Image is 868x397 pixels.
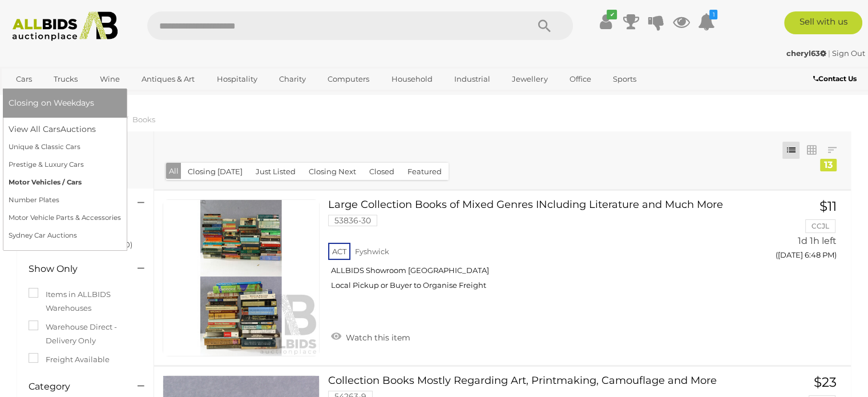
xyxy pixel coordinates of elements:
h4: Show Only [29,264,120,274]
a: Wine [92,70,127,89]
a: Charity [272,70,313,89]
a: Industrial [447,70,498,89]
label: Items in ALLBIDS Warehouses [29,288,142,315]
b: Contact Us [813,74,857,83]
a: Computers [320,70,377,89]
span: $23 [814,374,837,390]
a: Hospitality [209,70,265,89]
label: Freight Available [29,353,110,366]
button: All [166,163,181,179]
a: Cars [9,70,39,89]
a: Sign Out [832,49,865,58]
button: Closing Next [302,163,363,181]
a: Antiques & Art [134,70,202,89]
a: cheryl63 [786,49,828,58]
i: 1 [709,10,717,19]
i: ✔ [607,10,617,19]
h4: Category [29,382,120,392]
a: Household [384,70,440,89]
a: $11 CCJL 1d 1h left ([DATE] 6:48 PM) [744,199,840,266]
button: Just Listed [249,163,302,181]
div: 13 [820,159,837,171]
a: ✔ [597,11,614,32]
button: Closing [DATE] [181,163,249,181]
button: Featured [401,163,449,181]
span: | [828,49,830,58]
a: Jewellery [504,70,555,89]
img: Allbids.com.au [6,11,124,41]
a: Watch this item [328,328,413,345]
span: $11 [819,198,837,214]
a: Trucks [46,70,85,89]
a: Contact Us [813,73,859,85]
a: Sell with us [784,11,862,34]
a: Books [132,115,155,124]
strong: cheryl63 [786,49,826,58]
a: Large Collection Books of Mixed Genres INcluding Literature and Much More 53836-30 ACT Fyshwick A... [337,199,726,299]
span: Watch this item [343,332,410,343]
a: Office [562,70,599,89]
a: Sports [605,70,644,89]
a: 1 [697,11,714,32]
button: Closed [362,163,401,181]
label: Warehouse Direct - Delivery Only [29,320,142,347]
button: Search [516,11,573,40]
